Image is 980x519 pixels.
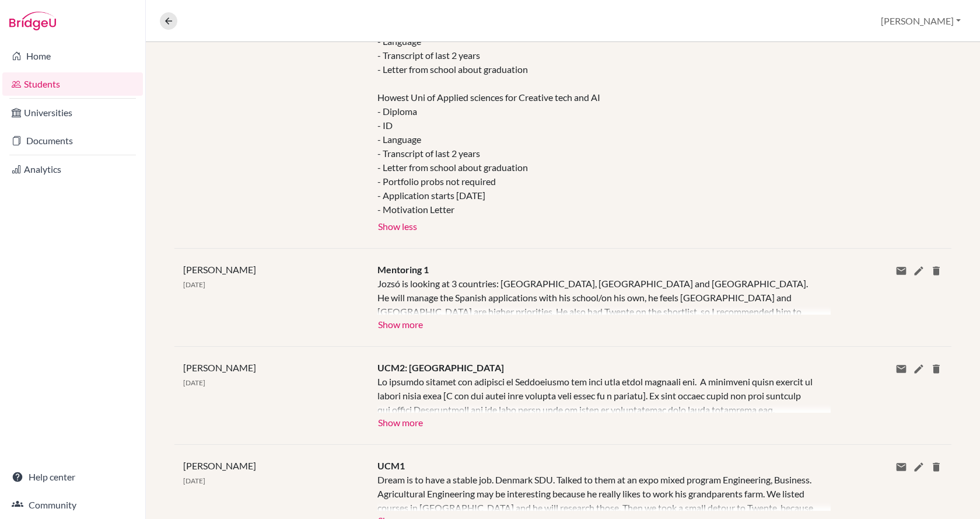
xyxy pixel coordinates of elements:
div: Dream is to have a stable job. Denmark SDU. Talked to them at an expo mixed program Engineering, ... [377,473,813,511]
a: Documents [2,129,143,152]
button: Show more [377,413,423,430]
span: [DATE] [183,378,205,387]
button: [PERSON_NAME] [876,10,966,32]
a: Home [2,44,143,68]
span: Mentoring 1 [377,264,429,275]
span: UCM1 [377,460,405,471]
a: Community [2,493,143,517]
a: Students [2,72,143,96]
span: [PERSON_NAME] [183,264,256,275]
span: [PERSON_NAME] [183,362,256,373]
div: Jozsó is looking at 3 countries: [GEOGRAPHIC_DATA], [GEOGRAPHIC_DATA] and [GEOGRAPHIC_DATA]. He w... [377,277,813,315]
span: [PERSON_NAME] [183,460,256,471]
button: Show more [377,315,423,332]
a: Universities [2,101,143,124]
button: Show less [377,217,418,234]
img: Bridge-U [9,12,56,30]
span: UCM2: [GEOGRAPHIC_DATA] [377,362,504,373]
a: Analytics [2,158,143,181]
a: Help center [2,465,143,489]
span: [DATE] [183,280,205,289]
div: Lo ipsumdo sitamet con adipisci el Seddoeiusmo tem inci utla etdol magnaali eni. A minimveni quis... [377,375,813,413]
span: [DATE] [183,476,205,485]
